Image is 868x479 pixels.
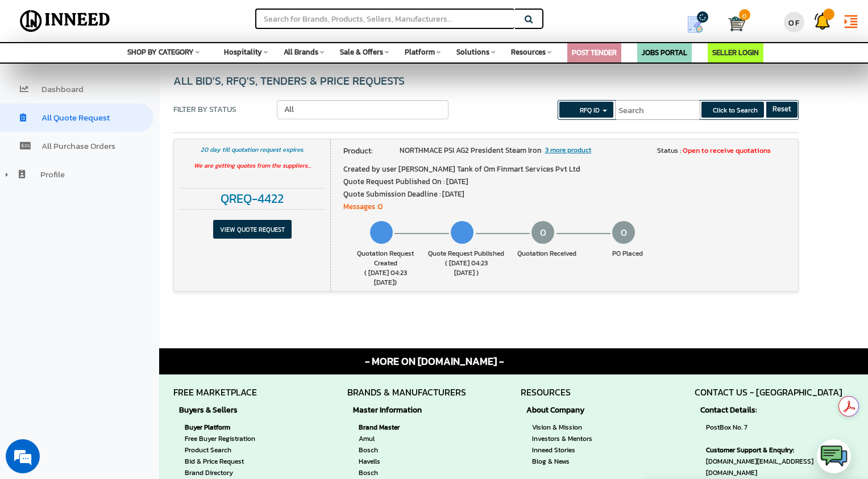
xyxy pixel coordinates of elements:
[532,444,601,456] a: Inneed Stories
[671,11,728,38] a: my Quotes
[343,201,383,212] a: Messages :0
[507,249,586,259] div: Jan 01, 1970 05:30
[359,433,455,444] a: Amul
[531,221,554,244] span: 0
[837,3,865,38] a: format_indent_increase
[580,105,600,115] span: RFQ ID
[780,3,808,36] a: OF
[359,444,455,456] a: Bosch
[41,111,110,124] span: All Quote Request
[706,444,857,478] span: [DOMAIN_NAME][EMAIL_ADDRESS][DOMAIN_NAME]
[41,82,84,95] span: Dashboard
[340,47,383,57] span: Sale & Offers
[687,16,704,33] img: Show My Quotes
[343,164,380,174] span: Created by
[456,47,489,57] span: Solutions
[446,176,468,187] span: [DATE]
[842,13,859,30] i: format_indent_increase
[173,75,798,88] div: All BID's, RFQ's, Tenders & Price Requests
[185,433,292,444] a: Free Buyer Registration
[701,102,764,118] button: Click to Search
[559,102,613,118] button: RFQ ID
[820,442,848,470] img: logo.png
[180,161,323,170] div: We are getting quotes from the suppliers...
[359,422,455,433] strong: Brand Master
[405,47,435,57] span: Platform
[545,145,591,155] span: 3 more product
[255,9,514,29] input: Search for Brands, Products, Sellers, Manufacturers...
[378,201,383,212] span: 0
[127,47,194,57] span: SHOP BY CATEGORY
[442,189,464,199] span: [DATE]
[532,422,601,433] a: Vision & Mission
[706,444,857,456] strong: Customer Support & Enquiry:
[185,467,292,478] a: Brand Directory
[739,9,750,20] span: 0
[353,405,460,416] strong: Master Information
[346,249,425,288] div: Aug 26, 2025 04:23
[642,47,687,58] a: JOBS PORTAL
[359,456,455,467] a: Havells
[185,444,292,456] a: Product Search
[615,100,700,120] input: Search
[224,47,262,57] span: Hospitality
[40,168,65,181] span: Profile
[588,249,667,259] div: PO Placed
[343,145,393,157] span: Product:
[728,15,745,32] img: Cart
[343,176,445,187] span: Quote Request Published On :
[526,405,607,416] strong: About Company
[784,12,804,32] div: OF
[511,47,546,57] span: Resources
[284,47,318,57] span: All Brands
[612,221,635,244] span: 0
[179,405,298,416] strong: Buyers & Sellers
[400,145,542,165] span: NORTHMACE PSI AG2 President Steam Iron
[728,11,737,36] a: Cart 0
[532,456,601,467] a: Blog & News
[657,145,681,156] span: Status :
[532,433,601,444] a: Investors & Mentors
[365,354,504,369] span: - MORE ON [DOMAIN_NAME] -
[359,467,455,478] a: Bosch
[808,3,837,34] a: Support Tickets
[180,188,323,210] div: QREQ-4422
[700,405,862,416] strong: Contact Details:
[426,249,505,278] div: Quote Request Published ( [DATE] 04:23 [DATE] )
[572,47,617,58] a: POST TENDER
[173,100,276,119] span: Filter by Status
[343,201,378,212] span: Messages :
[185,456,292,467] a: Bid & Price Request
[683,145,771,156] span: Open to receive quotations
[382,164,580,174] span: user [PERSON_NAME] Tank of Om Finmart Services Pvt Ltd
[41,139,115,152] span: All Purchase Orders
[213,220,292,239] input: View Quote Request
[712,47,759,58] a: SELLER LOGIN
[343,189,441,199] span: Quote Submission Deadline :
[814,13,831,30] img: Support Tickets
[706,422,857,433] span: PostBox No. 7
[185,422,292,433] strong: Buyer Platform
[766,102,798,118] button: Reset
[180,145,323,155] div: 20 day till quotation request expires.
[15,7,115,35] img: Inneed.Market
